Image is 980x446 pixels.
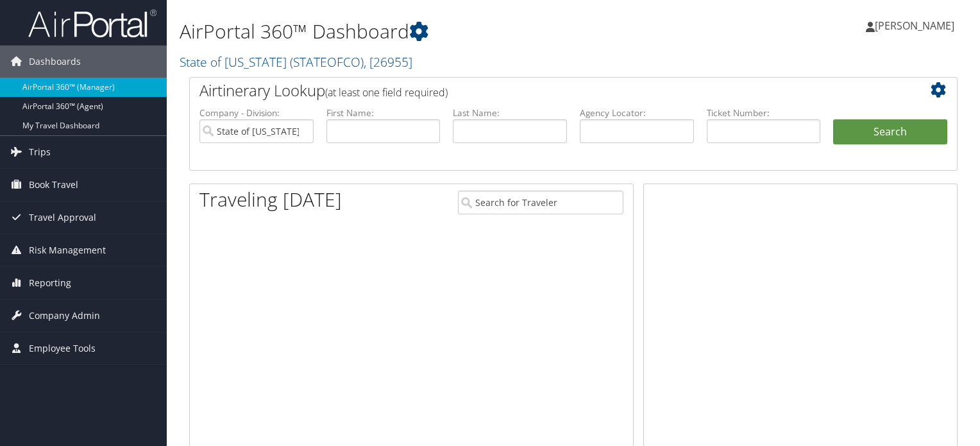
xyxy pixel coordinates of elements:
[199,107,314,119] label: Company - Division:
[29,332,96,365] span: Employee Tools
[458,191,623,214] input: Search for Traveler
[453,107,567,119] label: Last Name:
[29,202,96,234] span: Travel Approval
[180,53,412,71] a: State of [US_STATE]
[290,53,364,71] span: ( STATEOFCO )
[580,107,694,119] label: Agency Locator:
[29,267,71,299] span: Reporting
[707,107,821,119] label: Ticket Number:
[326,107,441,119] label: First Name:
[29,169,78,201] span: Book Travel
[199,80,883,101] h2: Airtinerary Lookup
[199,186,342,213] h1: Traveling [DATE]
[180,18,705,45] h1: AirPortal 360™ Dashboard
[875,19,954,33] span: [PERSON_NAME]
[364,53,412,71] span: , [ 26955 ]
[29,136,51,168] span: Trips
[29,46,81,78] span: Dashboards
[28,8,156,39] img: airportal-logo.png
[866,6,967,45] a: [PERSON_NAME]
[833,119,947,145] button: Search
[29,300,100,332] span: Company Admin
[29,234,106,266] span: Risk Management
[325,85,448,99] span: (at least one field required)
